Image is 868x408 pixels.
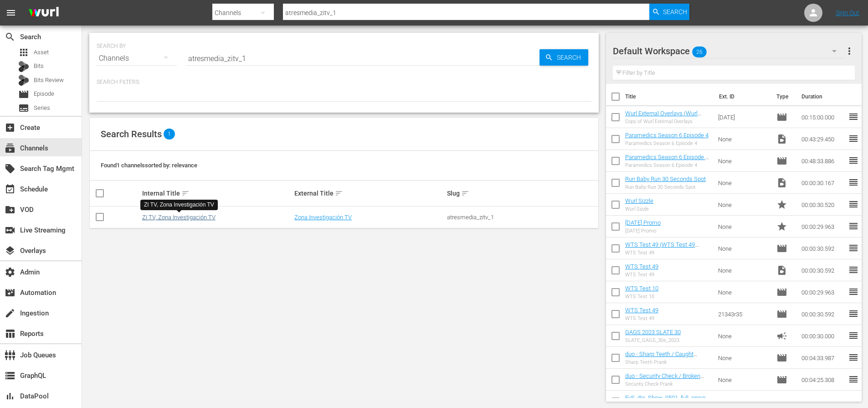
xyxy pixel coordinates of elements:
[714,281,773,303] td: None
[848,221,859,232] span: reorder
[714,369,773,391] td: None
[625,219,661,226] a: [DATE] Promo
[5,267,15,278] span: Admin
[5,7,16,18] span: menu
[5,391,15,402] span: DataPool
[5,370,15,381] span: GraphQL
[798,281,848,303] td: 00:00:29.963
[18,47,29,58] span: Asset
[34,48,49,57] span: Asset
[798,325,848,347] td: 00:00:30.000
[625,176,706,182] a: Run Baby Run 30 Seconds Spot
[447,214,597,221] div: atresmedia_zitv_1
[776,112,787,123] span: Episode
[798,172,848,194] td: 00:00:30.167
[5,308,15,319] span: Ingestion
[848,155,859,166] span: reorder
[848,330,859,341] span: reorder
[625,84,714,109] th: Title
[798,128,848,150] td: 00:43:29.450
[5,31,15,42] span: Search
[776,199,787,210] span: Promo
[294,188,444,199] div: External Title
[798,106,848,128] td: 00:15:00.000
[776,265,787,276] span: Video
[625,394,709,408] a: EvS_die_Show_0501_full_episode
[848,111,859,122] span: reorder
[5,184,15,195] span: Schedule
[5,143,15,154] span: Channels
[798,216,848,238] td: 00:00:29.963
[798,347,848,369] td: 00:04:33.987
[18,103,29,114] span: Series
[848,199,859,210] span: reorder
[848,352,859,363] span: reorder
[625,381,711,387] div: Security Check Prank
[714,172,773,194] td: None
[714,194,773,216] td: None
[625,241,699,255] a: WTS Test 49 (WTS Test 49 (00:00:00))
[714,238,773,259] td: None
[101,162,197,169] span: Found 1 channels sorted by: relevance
[848,264,859,275] span: reorder
[5,328,15,339] span: Reports
[714,216,773,238] td: None
[625,184,706,190] div: Run Baby Run 30 Seconds Spot
[613,38,845,64] div: Default Workspace
[776,374,787,385] span: Episode
[692,42,707,62] span: 26
[848,308,859,319] span: reorder
[625,263,658,270] a: WTS Test 49
[34,103,50,113] span: Series
[142,188,292,199] div: Internal Title
[714,303,773,325] td: 21343r35
[798,194,848,216] td: 00:00:30.520
[18,75,29,86] div: Bits Review
[714,347,773,369] td: None
[625,140,709,146] div: Paramedics Season 6 Episode 4
[776,287,787,298] span: Episode
[848,243,859,253] span: reorder
[625,272,658,278] div: WTS Test 49
[798,303,848,325] td: 00:00:30.592
[844,46,855,57] span: more_vert
[714,106,773,128] td: [DATE]
[714,325,773,347] td: None
[625,329,681,336] a: GAGS 2023 SLATE 30
[844,40,855,62] button: more_vert
[18,89,29,100] span: Episode
[848,133,859,144] span: reorder
[625,351,697,364] a: duo - Sharp Teeth / Caught Cheating
[5,287,15,298] span: Automation
[796,84,851,109] th: Duration
[625,154,709,167] a: Paramedics Season 6 Episode 4 - Nine Now
[776,396,787,407] span: Episode
[776,243,787,254] span: Episode
[539,49,588,66] button: Search
[625,372,704,386] a: duo - Security Check / Broken Statue
[5,245,15,256] span: Overlays
[5,122,15,133] span: Create
[34,89,54,98] span: Episode
[5,350,15,361] span: Job Queues
[649,4,689,20] button: Search
[836,9,859,16] a: Sign Out
[714,84,771,109] th: Ext. ID
[5,204,15,215] span: VOD
[848,396,859,407] span: reorder
[34,76,64,85] span: Bits Review
[625,132,709,139] a: Paramedics Season 6 Episode 4
[776,221,787,232] span: Promo
[771,84,796,109] th: Type
[776,155,787,166] span: Episode
[22,2,66,24] img: ans4CAIJ8jUAAAAAAAAAAAAAAAAAAAAAAAAgQb4GAAAAAAAAAAAAAAAAAAAAAAAAJMjXAAAAAAAAAAAAAAAAAAAAAAAAgAT5G...
[776,331,787,341] span: Ad
[144,201,214,209] div: ZI TV, Zona Investigación TV
[625,315,658,321] div: WTS Test 49
[625,197,653,204] a: Wurl Sizzle
[625,285,658,292] a: WTS Test 10
[101,129,162,139] span: Search Results
[625,110,701,124] a: Wurl External Overlays (Wurl External Overlays (VARIANT))
[5,225,15,236] span: Live Streaming
[625,119,711,124] div: Copy of Wurl External Overlays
